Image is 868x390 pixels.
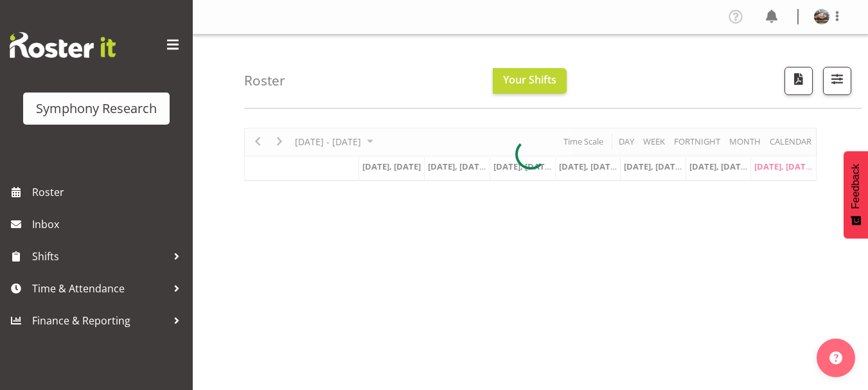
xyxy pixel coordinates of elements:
[32,182,186,202] span: Roster
[32,215,186,234] span: Inbox
[503,73,556,87] span: Your Shifts
[829,351,842,364] img: help-xxl-2.png
[244,73,285,88] h4: Roster
[36,99,157,118] div: Symphony Research
[32,311,167,330] span: Finance & Reporting
[814,9,829,24] img: lindsay-holland6d975a4b06d72750adc3751bbfb7dc9f.png
[850,164,862,209] span: Feedback
[32,279,167,298] span: Time & Attendance
[844,151,868,238] button: Feedback - Show survey
[784,67,813,95] button: Download a PDF of the roster according to the set date range.
[823,67,851,95] button: Filter Shifts
[493,68,567,94] button: Your Shifts
[32,247,167,266] span: Shifts
[10,32,116,58] img: Rosterit website logo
